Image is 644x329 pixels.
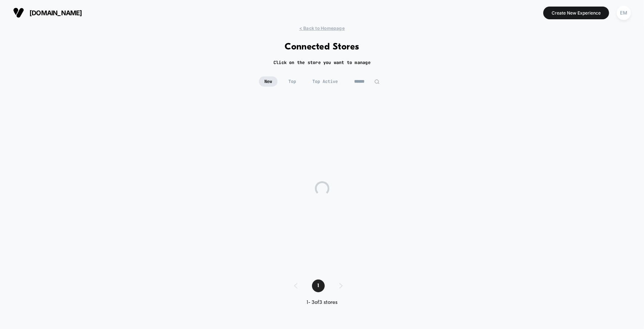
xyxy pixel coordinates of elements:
[617,6,631,20] div: EM
[259,76,277,87] span: New
[273,60,371,66] h2: Click on the store you want to manage
[29,9,82,17] span: [DOMAIN_NAME]
[11,7,84,19] button: [DOMAIN_NAME]
[374,79,380,84] img: edit
[615,5,633,20] button: EM
[285,42,359,52] h1: Connected Stores
[543,7,609,19] button: Create New Experience
[299,25,345,31] span: < Back to Homepage
[283,76,301,87] span: Top
[13,7,24,18] img: Visually logo
[307,76,343,87] span: Top Active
